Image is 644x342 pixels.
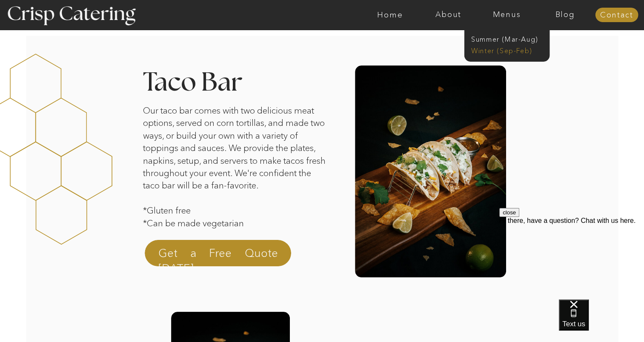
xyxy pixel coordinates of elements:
[143,104,329,237] p: Our taco bar comes with two delicious meat options, served on corn tortillas, and made two ways, ...
[158,245,278,266] a: Get a Free Quote [DATE]
[361,11,419,19] a: Home
[419,11,478,19] a: About
[595,11,638,20] a: Contact
[471,34,547,43] a: Summer (Mar-Aug)
[559,299,644,342] iframe: podium webchat widget bubble
[471,46,541,54] a: Winter (Sep-Feb)
[499,208,644,310] iframe: podium webchat widget prompt
[536,11,594,19] a: Blog
[143,70,306,93] h2: Taco Bar
[478,11,536,19] a: Menus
